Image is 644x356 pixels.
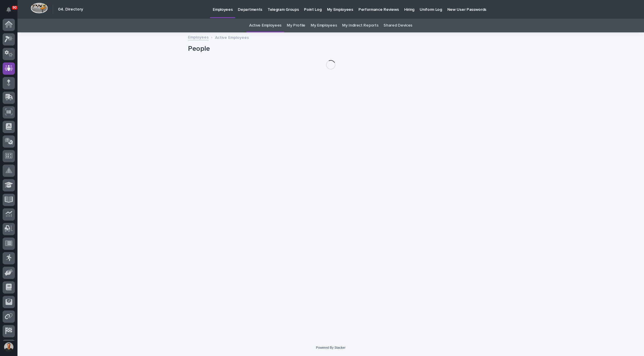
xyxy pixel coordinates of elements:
div: Notifications90 [7,7,15,16]
a: My Indirect Reports [342,19,378,32]
a: Shared Devices [383,19,412,32]
h2: 04. Directory [58,7,83,12]
a: Powered By Stacker [316,346,345,349]
img: Workspace Logo [31,3,48,13]
button: Notifications [3,4,15,16]
a: Employees [188,34,209,40]
a: Active Employees [249,19,281,32]
a: My Profile [287,19,305,32]
p: 90 [13,6,17,10]
p: Active Employees [215,34,249,40]
a: My Employees [311,19,337,32]
h1: People [188,45,474,53]
button: users-avatar [3,341,15,353]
